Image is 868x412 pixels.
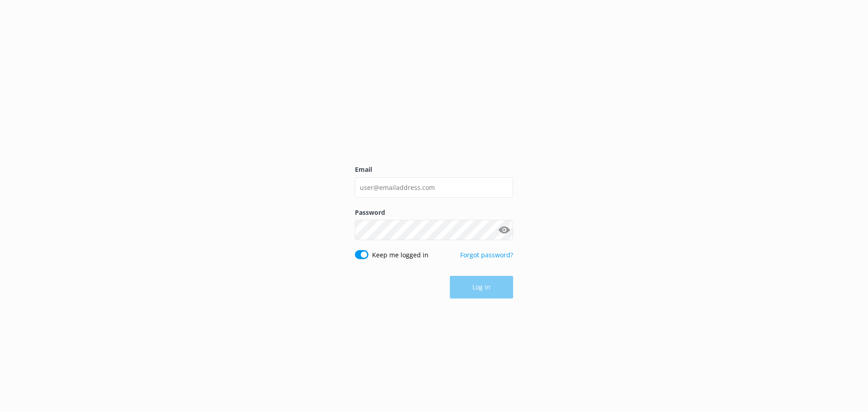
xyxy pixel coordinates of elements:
label: Password [355,208,513,218]
a: Forgot password? [460,251,513,259]
label: Keep me logged in [372,250,429,260]
label: Email [355,165,513,175]
button: Show password [495,221,513,239]
input: user@emailaddress.com [355,177,513,198]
